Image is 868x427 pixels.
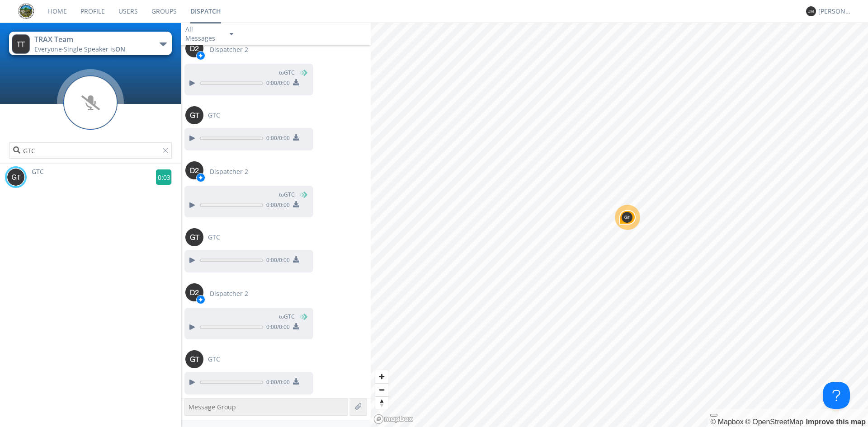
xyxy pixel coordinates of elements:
img: eaff3883dddd41549c1c66aca941a5e6 [18,3,34,19]
img: download media button [293,378,299,385]
span: to GTC [279,313,295,321]
span: GTC [32,167,44,176]
a: OpenStreetMap [745,418,803,426]
button: TRAX TeamEveryone·Single Speaker isON [9,32,172,55]
button: Reset bearing to north [375,396,388,409]
a: Mapbox logo [373,414,413,424]
span: Dispatcher 2 [210,45,248,54]
div: All Messages [185,25,222,43]
button: Zoom out [375,383,388,396]
img: download media button [293,79,299,85]
div: TRAX Team [34,34,136,45]
span: GTC [208,111,220,120]
div: Map marker [619,210,636,225]
canvas: Map [371,23,868,427]
img: 373638.png [185,39,203,57]
img: caret-down-sm.svg [230,33,233,35]
span: Single Speaker is [64,45,125,53]
span: 0:00 / 0:00 [263,134,290,144]
span: 0:00 / 0:00 [263,378,290,388]
button: Toggle attribution [710,414,717,417]
input: Search users [9,142,172,159]
img: 373638.png [185,106,203,124]
span: ON [115,45,125,53]
span: GTC [208,355,220,364]
button: Zoom in [375,370,388,383]
iframe: Toggle Customer Support [823,382,850,409]
img: 373638.png [185,350,203,368]
span: to GTC [279,191,295,199]
span: to GTC [279,69,295,77]
a: Mapbox [710,418,743,426]
img: 373638.png [622,212,632,223]
img: 373638.png [7,168,25,186]
img: 373638.png [185,283,203,301]
img: download media button [293,323,299,329]
span: 0:00 / 0:00 [263,256,290,266]
span: Dispatcher 2 [210,289,248,298]
img: 373638.png [185,161,203,179]
a: Map feedback [806,418,866,426]
img: 373638.png [12,34,30,54]
span: GTC [208,233,220,242]
img: 373638.png [806,6,816,16]
span: Dispatcher 2 [210,167,248,176]
img: download media button [293,256,299,263]
img: 373638.png [185,228,203,246]
span: 0:00 / 0:00 [263,323,290,333]
div: [PERSON_NAME] [818,7,852,16]
div: Everyone · [34,45,136,54]
span: 0:00 / 0:00 [263,201,290,211]
img: download media button [293,201,299,207]
span: 0:00 / 0:00 [263,79,290,89]
img: download media button [293,134,299,141]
